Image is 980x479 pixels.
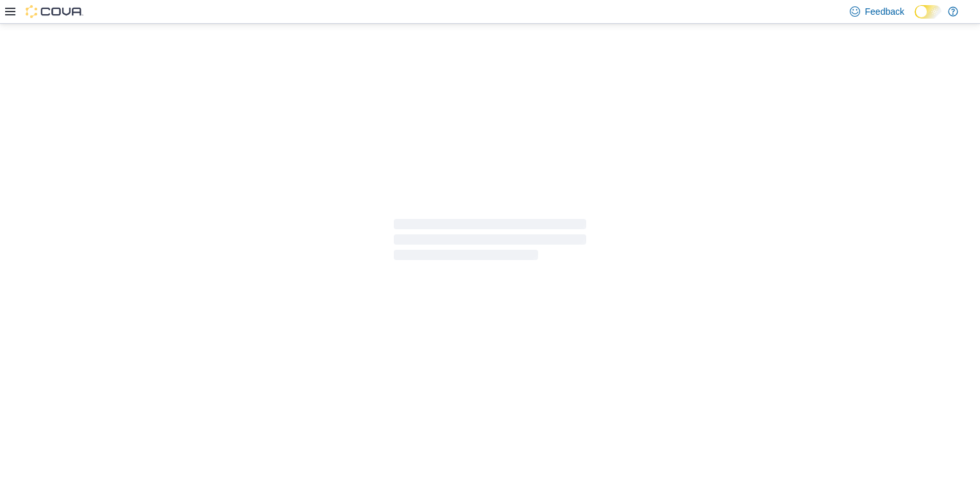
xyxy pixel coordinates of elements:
span: Feedback [865,5,904,18]
span: Loading [394,222,586,263]
input: Dark Mode [915,5,942,19]
img: Cova [26,5,83,18]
